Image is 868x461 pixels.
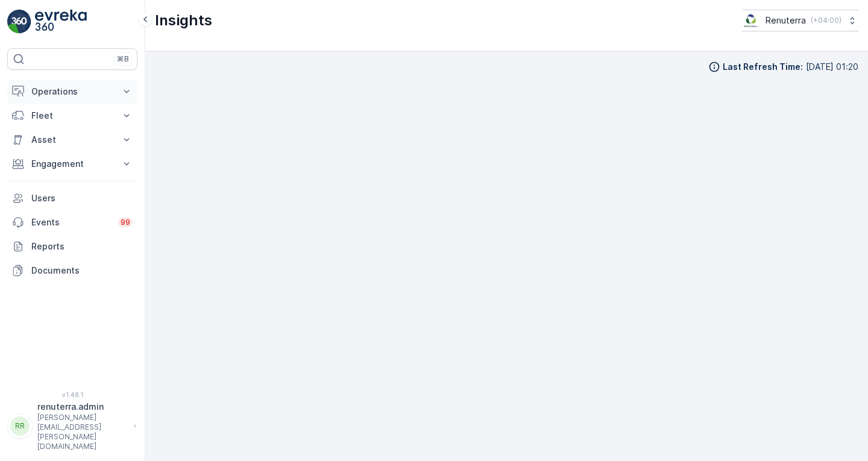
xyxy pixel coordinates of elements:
[117,54,129,64] p: ⌘B
[121,218,130,227] p: 99
[7,391,137,398] span: v 1.48.1
[806,61,858,73] p: [DATE] 01:20
[7,10,31,34] img: logo
[31,110,113,122] p: Fleet
[31,86,113,98] p: Operations
[10,416,30,436] div: RR
[31,192,133,204] p: Users
[7,186,137,210] a: Users
[723,61,803,73] p: Last Refresh Time :
[7,80,137,104] button: Operations
[31,158,113,170] p: Engagement
[7,152,137,176] button: Engagement
[31,134,113,146] p: Asset
[35,10,87,34] img: logo_light-DOdMpM7g.png
[31,216,111,228] p: Events
[7,234,137,259] a: Reports
[811,16,841,25] p: ( +04:00 )
[31,265,133,277] p: Documents
[742,14,761,27] img: Screenshot_2024-07-26_at_13.33.01.png
[31,240,133,252] p: Reports
[766,14,806,27] p: Renuterra
[742,10,858,31] button: Renuterra(+04:00)
[37,413,128,451] p: [PERSON_NAME][EMAIL_ADDRESS][PERSON_NAME][DOMAIN_NAME]
[37,401,128,413] p: renuterra.admin
[155,11,212,30] p: Insights
[7,259,137,283] a: Documents
[7,401,137,451] button: RRrenuterra.admin[PERSON_NAME][EMAIL_ADDRESS][PERSON_NAME][DOMAIN_NAME]
[7,210,137,234] a: Events99
[7,104,137,128] button: Fleet
[7,128,137,152] button: Asset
